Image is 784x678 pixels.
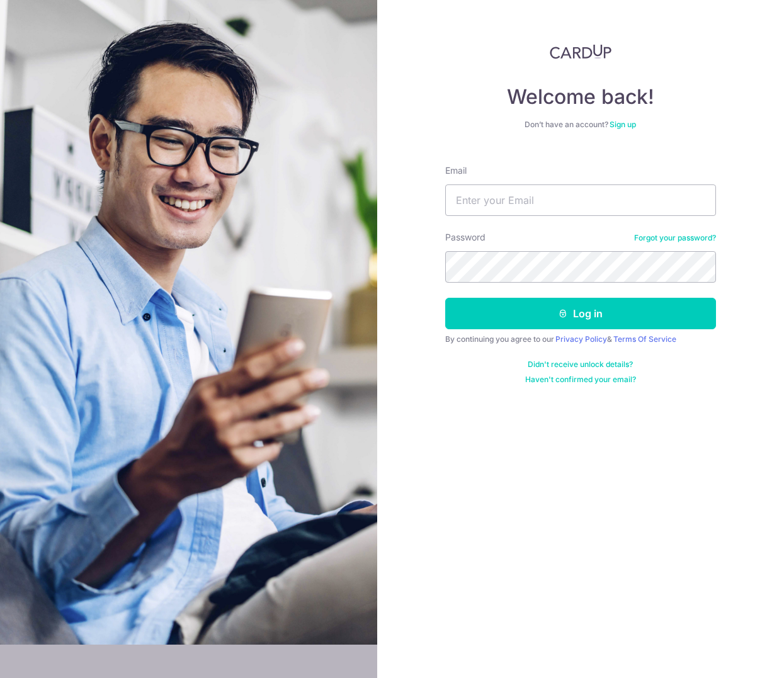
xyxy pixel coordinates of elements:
h4: Welcome back! [445,84,716,110]
input: Enter your Email [445,184,716,216]
a: Haven't confirmed your email? [525,375,636,385]
a: Privacy Policy [555,334,607,344]
button: Log in [445,298,716,329]
label: Email [445,164,467,177]
a: Forgot your password? [634,233,716,243]
img: CardUp Logo [550,44,611,59]
label: Password [445,231,486,244]
div: By continuing you agree to our & [445,334,716,344]
a: Terms Of Service [613,334,676,344]
a: Didn't receive unlock details? [528,359,633,370]
div: Don’t have an account? [445,120,716,130]
a: Sign up [610,120,636,129]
